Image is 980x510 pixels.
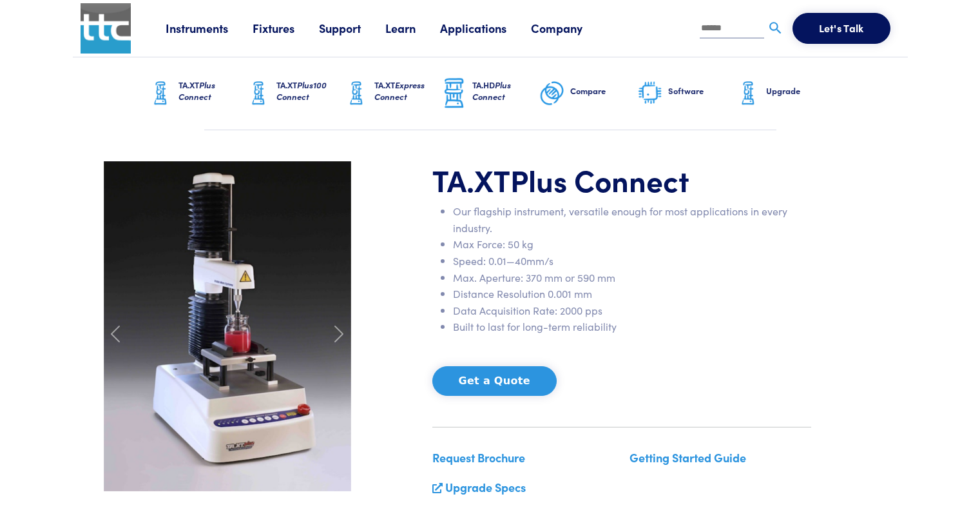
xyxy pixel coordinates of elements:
a: Upgrade Specs [445,479,526,495]
a: Request Brochure [432,449,525,466]
img: carousel-ta-xt-plus-bloom.jpg [104,161,351,491]
h6: Compare [570,85,637,97]
li: Speed: 0.01—40mm/s [453,253,811,270]
img: ta-xt-graphic.png [148,77,173,110]
span: Express Connect [374,79,425,103]
h6: TA.HD [472,79,539,103]
a: Getting Started Guide [629,449,746,466]
span: Plus Connect [178,79,215,103]
a: TA.HDPlus Connect [441,57,539,130]
a: Software [637,57,735,130]
li: Distance Resolution 0.001 mm [453,286,811,302]
span: Plus Connect [472,79,511,103]
h6: Software [668,85,735,97]
h6: TA.XT [178,79,245,103]
img: compare-graphic.png [539,77,565,110]
img: ta-xt-graphic.png [735,77,761,110]
button: Get a Quote [432,366,557,396]
img: ttc_logo_1x1_v1.0.png [81,3,131,54]
img: ta-hd-graphic.png [441,77,467,110]
a: Learn [385,20,440,36]
a: Applications [440,20,531,36]
h6: TA.XT [374,79,441,103]
a: Company [531,20,607,36]
a: Support [319,20,385,36]
li: Built to last for long-term reliability [453,319,811,335]
a: TA.XTPlus Connect [148,57,245,130]
a: Fixtures [253,20,319,36]
h1: TA.XT [432,161,811,199]
li: Data Acquisition Rate: 2000 pps [453,302,811,319]
li: Max. Aperture: 370 mm or 590 mm [453,270,811,286]
a: TA.XTPlus100 Connect [245,57,343,130]
img: software-graphic.png [637,80,663,107]
a: Instruments [166,20,253,36]
h6: Upgrade [766,85,833,97]
img: ta-xt-graphic.png [343,77,369,110]
h6: TA.XT [276,79,343,103]
li: Our flagship instrument, versatile enough for most applications in every industry. [453,203,811,236]
a: Compare [539,57,637,130]
img: ta-xt-graphic.png [245,77,271,110]
a: Upgrade [735,57,833,130]
span: Plus100 Connect [276,79,327,103]
button: Let's Talk [793,13,890,44]
span: Plus Connect [510,159,689,200]
li: Max Force: 50 kg [453,236,811,253]
a: TA.XTExpress Connect [343,57,441,130]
